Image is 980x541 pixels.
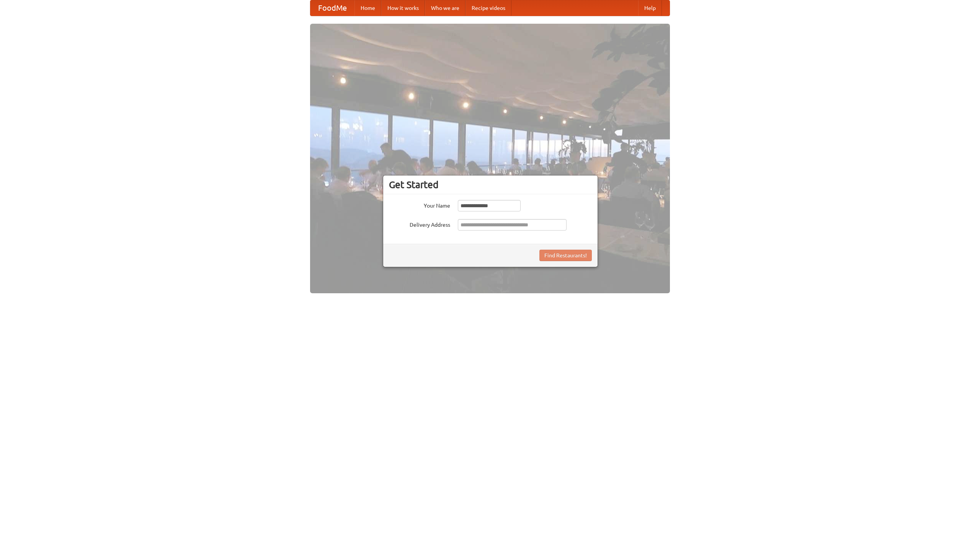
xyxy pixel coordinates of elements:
a: Help [638,0,662,16]
a: Recipe videos [465,0,511,16]
a: Who we are [425,0,465,16]
a: How it works [381,0,425,16]
h3: Get Started [389,179,592,190]
label: Your Name [389,200,450,210]
label: Delivery Address [389,219,450,229]
button: Find Restaurants! [539,250,592,261]
a: Home [354,0,381,16]
a: FoodMe [310,0,354,16]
